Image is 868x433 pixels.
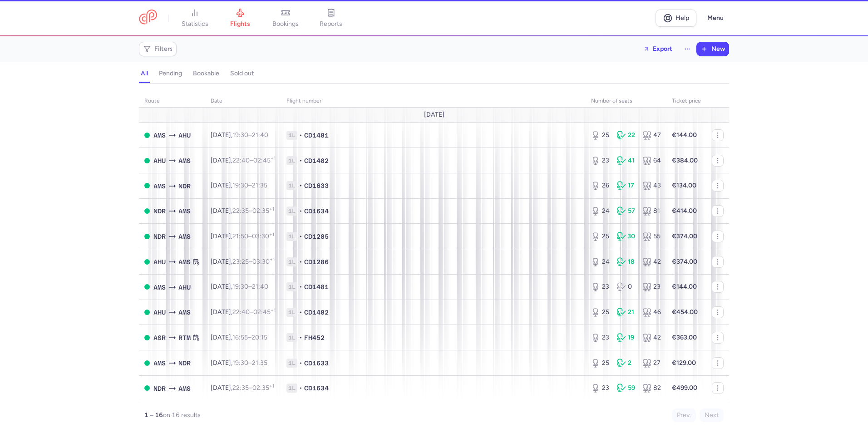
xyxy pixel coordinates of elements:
span: • [299,308,302,317]
div: 59 [617,384,636,393]
div: 82 [642,384,661,393]
h4: all [141,69,148,78]
div: 57 [617,207,636,216]
span: 1L [286,181,297,190]
div: 42 [642,257,661,266]
a: reports [308,8,354,28]
div: 2 [617,359,636,368]
time: 19:30 [232,359,248,367]
div: 27 [642,359,661,368]
span: NDR [153,206,166,216]
span: AHU [153,307,166,317]
div: 24 [591,207,610,216]
th: route [139,94,205,108]
button: Menu [702,10,729,27]
span: CD1481 [304,131,329,140]
span: AHU [178,130,191,140]
span: – [232,359,267,367]
div: 21 [617,308,636,317]
div: 46 [642,308,661,317]
span: CD1482 [304,308,329,317]
span: NDR [178,358,191,368]
span: – [232,207,274,215]
span: – [232,182,267,189]
span: on 16 results [163,411,201,419]
strong: €384.00 [672,157,698,164]
span: • [299,181,302,190]
div: 23 [591,282,610,291]
time: 02:45 [253,157,276,164]
time: 22:40 [232,308,250,316]
button: New [697,42,729,56]
sup: +1 [270,256,275,262]
time: 21:35 [252,359,267,367]
time: 20:15 [252,334,267,341]
time: 19:30 [232,131,248,139]
span: • [299,257,302,266]
span: [DATE], [211,157,276,164]
div: 55 [642,232,661,241]
div: 23 [591,384,610,393]
span: CD1286 [304,257,329,266]
span: [DATE], [211,232,274,240]
span: – [232,384,274,392]
span: [DATE], [211,334,267,341]
span: [DATE], [211,308,276,316]
strong: €374.00 [672,258,697,266]
span: AHU [178,282,191,292]
span: 1L [286,207,297,216]
strong: €144.00 [672,283,697,290]
span: CD1634 [304,207,329,216]
span: – [232,283,268,290]
span: AHU [153,156,166,166]
span: 1L [286,282,297,291]
span: statistics [182,20,208,28]
sup: +1 [271,155,276,161]
sup: +1 [269,383,274,389]
div: 22 [617,131,636,140]
span: – [232,258,275,266]
span: New [711,45,725,53]
span: 1L [286,257,297,266]
time: 22:35 [232,384,249,392]
span: [DATE] [424,111,444,118]
div: 42 [642,333,661,342]
span: 1L [286,333,297,342]
time: 21:50 [232,232,248,240]
span: • [299,131,302,140]
span: AHU [153,257,166,267]
span: • [299,359,302,368]
time: 02:35 [252,384,274,392]
div: 24 [591,257,610,266]
th: date [205,94,281,108]
strong: €454.00 [672,308,698,316]
div: 23 [591,156,610,165]
span: • [299,156,302,165]
span: FH452 [304,333,325,342]
span: AMS [178,257,191,267]
span: [DATE], [211,283,268,290]
span: • [299,384,302,393]
span: [DATE], [211,207,274,215]
sup: +1 [269,231,274,237]
div: 23 [591,333,610,342]
time: 21:35 [252,182,267,189]
a: Help [656,10,696,27]
span: [DATE], [211,131,268,139]
time: 19:30 [232,283,248,290]
th: Ticket price [666,94,706,108]
span: CD1634 [304,384,329,393]
span: AMS [153,282,166,292]
a: CitizenPlane red outlined logo [139,10,157,26]
span: CD1633 [304,181,329,190]
sup: +1 [269,206,274,212]
span: Filters [154,45,173,53]
button: Export [637,42,678,56]
span: Help [676,15,689,21]
strong: €499.00 [672,384,697,392]
span: AMS [178,156,191,166]
div: 64 [642,156,661,165]
span: 1L [286,359,297,368]
div: 26 [591,181,610,190]
div: 17 [617,181,636,190]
